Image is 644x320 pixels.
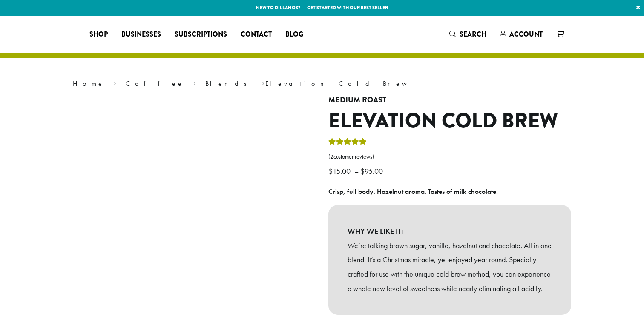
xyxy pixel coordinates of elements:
a: Coffee [126,79,184,88]
span: 2 [330,153,333,160]
div: Rated 5.00 out of 5 [328,137,367,150]
bdi: 95.00 [360,166,385,176]
bdi: 15.00 [328,166,353,176]
span: $ [360,166,365,176]
b: WHY WE LIKE IT: [348,224,552,238]
span: Shop [89,29,108,40]
span: Account [509,29,543,39]
a: Shop [83,28,115,41]
span: – [354,166,359,176]
span: $ [328,166,333,176]
a: Search [443,27,493,41]
nav: Breadcrumb [73,79,571,89]
b: Crisp, full body. Hazelnut aroma. Tastes of milk chocolate. [328,187,498,196]
span: › [262,76,264,89]
span: Search [460,29,486,39]
a: (2customer reviews) [328,153,571,161]
a: Home [73,79,104,88]
p: We’re talking brown sugar, vanilla, hazelnut and chocolate. All in one blend. It’s a Christmas mi... [348,238,552,296]
span: Businesses [121,29,161,40]
span: Blog [285,29,303,40]
span: › [193,76,196,89]
h1: Elevation Cold Brew [328,109,571,133]
span: Subscriptions [175,29,227,40]
a: Blends [205,79,253,88]
h4: Medium Roast [328,96,571,105]
a: Get started with our best seller [307,4,388,11]
span: Contact [241,29,272,40]
span: › [113,76,116,89]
